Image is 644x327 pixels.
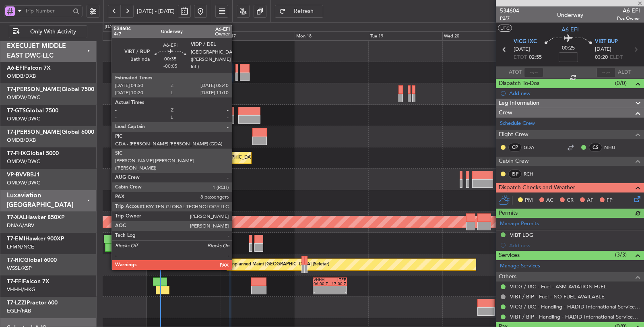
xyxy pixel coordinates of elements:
[500,120,535,128] a: Schedule Crew
[221,31,295,41] div: Sun 17
[604,144,622,151] a: NHU
[618,68,631,77] span: ALDT
[7,172,40,178] a: VP-BVVBBJ1
[610,54,623,62] span: ELDT
[499,157,529,166] span: Cabin Crew
[7,286,35,293] a: VHHH/HKG
[615,250,627,259] span: (3/3)
[617,15,640,22] span: Pos Owner
[330,290,346,294] div: -
[561,25,579,34] span: A6-EFI
[7,158,40,165] a: OMDW/DWC
[7,172,27,178] span: VP-BVV
[295,31,368,41] div: Mon 18
[7,265,32,272] a: WSSL/XSP
[7,257,57,263] a: T7-RICGlobal 6000
[7,108,26,114] span: T7-GTS
[595,38,618,46] span: VIBT BUP
[7,87,62,92] span: T7-[PERSON_NAME]
[7,300,27,306] span: T7-LZZI
[7,151,26,156] span: T7-FHX
[508,170,522,178] div: ISP
[607,197,613,205] span: FP
[21,29,85,35] span: Only With Activity
[524,170,542,178] a: RCH
[514,46,530,54] span: [DATE]
[529,54,542,62] span: 02:55
[7,108,58,114] a: T7-GTSGlobal 7500
[7,137,36,144] a: OMDB/DXB
[499,251,520,260] span: Services
[7,300,58,306] a: T7-LZZIPraetor 600
[314,282,330,286] div: 06:00 Z
[514,54,527,62] span: ETOT
[7,307,31,315] a: EGLF/FAB
[615,79,627,87] span: (0/0)
[524,144,542,151] a: GDA
[510,283,607,290] a: VICG / IXC - Fuel - ASM AVIATION FUEL
[7,215,26,220] span: T7-XAL
[7,279,50,284] a: T7-FFIFalcon 7X
[330,278,346,282] div: LTFE
[499,108,512,118] span: Crew
[7,94,40,101] a: OMDW/DWC
[7,65,51,71] a: A6-EFIFalcon 7X
[567,197,574,205] span: CR
[7,243,34,250] a: LFMN/NCE
[442,31,516,41] div: Wed 20
[525,197,533,205] span: PM
[7,65,24,71] span: A6-EFI
[500,262,540,270] a: Manage Services
[73,31,147,41] div: Fri 15
[499,99,539,108] span: Leg Information
[7,87,94,92] a: T7-[PERSON_NAME]Global 7500
[7,129,94,135] a: T7-[PERSON_NAME]Global 6000
[510,303,640,310] a: VICG / IXC - Handling - HADID International Services, FZE
[314,290,330,294] div: -
[509,90,640,97] div: Add new
[587,197,593,205] span: AF
[7,215,65,220] a: T7-XALHawker 850XP
[7,72,36,80] a: OMDB/DXB
[595,54,608,62] span: 03:20
[514,38,537,46] span: VICG IXC
[137,8,175,15] span: [DATE] - [DATE]
[7,236,64,242] a: T7-EMIHawker 900XP
[7,115,40,122] a: OMDW/DWC
[330,282,346,286] div: 17:00 Z
[9,25,87,38] button: Only With Activity
[589,143,602,152] div: CS
[7,236,25,242] span: T7-EMI
[617,6,640,15] span: A6-EFI
[499,130,528,139] span: Flight Crew
[229,259,329,271] div: Unplanned Maint [GEOGRAPHIC_DATA] (Seletar)
[314,278,330,282] div: VHHH
[7,151,59,156] a: T7-FHXGlobal 5000
[275,5,323,18] button: Refresh
[499,183,575,192] span: Dispatch Checks and Weather
[369,31,442,41] div: Tue 19
[510,313,640,320] a: VIBT / BIP - Handling - HADID International Services, FZE
[499,79,539,88] span: Dispatch To-Dos
[7,279,23,284] span: T7-FFI
[498,25,512,32] button: UTC
[508,143,522,152] div: CP
[7,257,24,263] span: T7-RIC
[499,272,516,281] span: Others
[595,46,611,54] span: [DATE]
[546,197,553,205] span: AC
[500,15,519,22] span: P2/7
[147,31,221,41] div: Sat 16
[25,5,70,17] input: Trip Number
[509,68,522,77] span: ATOT
[105,24,118,31] div: [DATE]
[557,11,583,19] div: Underway
[500,6,519,15] span: 534604
[562,44,575,52] span: 00:25
[180,152,343,164] div: Planned Maint [GEOGRAPHIC_DATA] ([GEOGRAPHIC_DATA][PERSON_NAME])
[7,222,34,229] a: DNAA/ABV
[7,129,62,135] span: T7-[PERSON_NAME]
[510,293,605,300] a: VIBT / BIP - Fuel - NO FUEL AVAILABLE
[287,8,320,14] span: Refresh
[7,179,40,186] a: OMDW/DWC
